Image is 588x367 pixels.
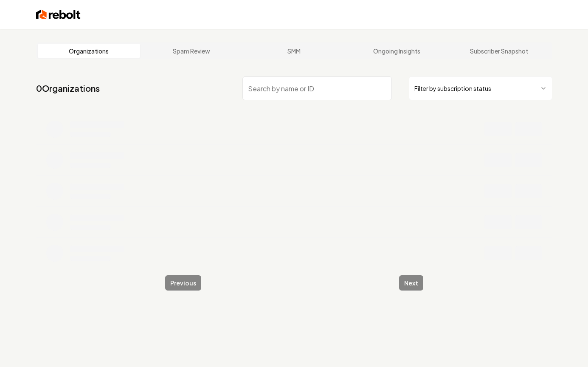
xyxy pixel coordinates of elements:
a: Subscriber Snapshot [448,44,551,58]
a: Ongoing Insights [345,44,448,58]
input: Search by name or ID [242,76,392,100]
a: SMM [243,44,346,58]
a: 0Organizations [36,82,100,94]
a: Spam Review [140,44,243,58]
img: Rebolt Logo [36,8,81,20]
a: Organizations [38,44,141,58]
